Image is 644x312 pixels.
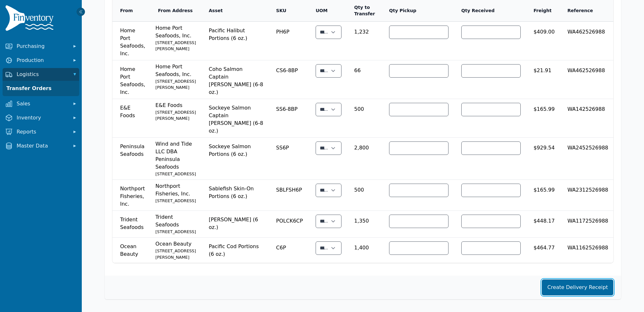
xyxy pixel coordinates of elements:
td: $929.54 [526,138,560,180]
td: $165.99 [526,180,560,211]
span: Ocean Beauty [120,240,145,258]
span: Reports [17,128,68,136]
span: Pacific Halibut Portions (6 oz.) [209,24,263,42]
span: Home Port Seafoods, Inc. [156,64,196,90]
td: C6P [268,238,308,263]
span: Wind and Tide LLC DBA Peninsula Seafoods [156,141,196,177]
button: Purchasing [3,40,79,53]
span: [PERSON_NAME] (6 oz.) [209,213,263,231]
small: [STREET_ADDRESS][PERSON_NAME] [156,109,196,121]
td: $21.91 [526,60,560,99]
td: WA142526988 [560,99,613,138]
small: [STREET_ADDRESS][PERSON_NAME] [156,248,196,260]
button: Logistics [3,68,79,81]
td: PH6P [268,22,308,60]
span: Pacific Cod Portions (6 oz.) [209,240,263,258]
span: Production [17,57,68,64]
span: 1,400 [354,240,376,252]
span: 1,232 [354,24,376,36]
span: E&E Foods [120,102,145,119]
span: 500 [354,102,376,113]
span: Peninsula Seafoods [120,140,145,158]
button: Master Data [3,140,79,152]
span: 66 [354,63,376,74]
button: Create Delivery Receipt [542,279,613,295]
span: Sockeye Salmon Portions (6 oz.) [209,140,263,158]
span: E&E Foods [156,102,196,121]
small: [STREET_ADDRESS][PERSON_NAME] [156,78,196,90]
td: POLCK6CP [268,211,308,238]
span: 500 [354,182,376,194]
button: Sales [3,97,79,110]
td: WA2312526988 [560,180,613,211]
small: [STREET_ADDRESS] [156,198,196,204]
span: 2,800 [354,140,376,152]
span: Northport Fisheries, Inc. [156,183,196,204]
small: [STREET_ADDRESS] [156,171,196,177]
td: $448.17 [526,211,560,238]
small: [STREET_ADDRESS] [156,229,196,235]
td: WA462526988 [560,60,613,99]
span: Coho Salmon Captain [PERSON_NAME] (6-8 oz.) [209,63,263,96]
span: Sablefish Skin-On Portions (6 oz.) [209,182,263,200]
span: Inventory [17,114,68,122]
span: Ocean Beauty [156,241,196,260]
span: Master Data [17,142,68,150]
td: $409.00 [526,22,560,60]
span: Trident Seafoods [156,214,196,235]
img: Finventory [5,5,56,34]
button: Production [3,54,79,67]
span: Trident Seafoods [120,213,145,231]
span: Sockeye Salmon Captain [PERSON_NAME] (6-8 oz.) [209,102,263,135]
span: 1,350 [354,213,376,225]
td: $464.77 [526,238,560,263]
button: Inventory [3,111,79,124]
span: Northport Fisheries, Inc. [120,182,145,208]
td: SBLFSH6P [268,180,308,211]
a: Transfer Orders [4,82,78,95]
td: WA2452526988 [560,138,613,180]
td: WA1162526988 [560,238,613,263]
td: SS6-8BP [268,99,308,138]
td: WA462526988 [560,22,613,60]
span: Home Port Seafoods, Inc. [156,25,196,52]
td: WA1172526988 [560,211,613,238]
td: SS6P [268,138,308,180]
span: Purchasing [17,42,68,50]
span: Home Port Seafoods, Inc. [120,24,145,57]
td: $165.99 [526,99,560,138]
span: Logistics [17,71,68,78]
span: Sales [17,100,68,108]
span: Home Port Seafoods, Inc. [120,63,145,96]
small: [STREET_ADDRESS][PERSON_NAME] [156,40,196,52]
td: CS6-8BP [268,60,308,99]
button: Reports [3,126,79,138]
